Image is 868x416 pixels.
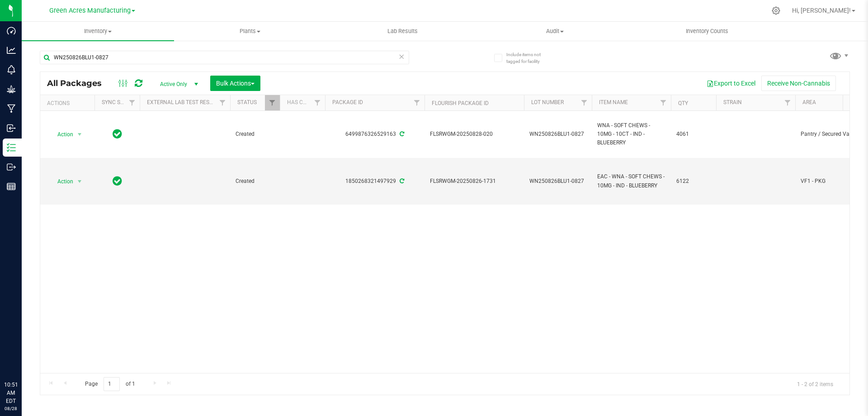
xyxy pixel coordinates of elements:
[430,130,519,139] span: FLSRWGM-20250828-020
[7,26,16,35] inline-svg: Dashboard
[7,143,16,152] inline-svg: Inventory
[780,95,795,110] a: Filter
[398,131,404,137] span: Sync from Compliance System
[74,128,85,141] span: select
[801,177,858,186] span: VF1 - PKG
[324,177,426,186] div: 1850268321497929
[7,163,16,172] inline-svg: Outbound
[40,51,409,64] input: Search Package ID, Item Name, SKU, Lot or Part Number...
[215,95,230,110] a: Filter
[49,7,131,14] span: Green Acres Manufacturing
[22,27,174,35] span: Inventory
[7,46,16,55] inline-svg: Analytics
[432,100,489,106] a: Flourish Package ID
[280,95,325,111] th: Has COA
[102,99,137,105] a: Sync Status
[113,128,122,140] span: In Sync
[113,175,122,187] span: In Sync
[326,22,479,41] a: Lab Results
[77,377,142,391] span: Page of 1
[237,99,257,105] a: Status
[4,381,18,405] p: 10:51 AM EDT
[531,99,564,105] a: Lot Number
[801,130,858,139] span: Pantry / Secured Vault
[723,99,742,105] a: Strain
[676,130,711,139] span: 4061
[790,377,840,391] span: 1 - 2 of 2 items
[577,95,592,110] a: Filter
[506,51,552,65] span: Include items not tagged for facility
[104,377,120,391] input: 1
[597,172,665,190] span: EAC - WNA - SOFT CHEWS - 10MG - IND - BLUEBERRY
[210,76,260,91] button: Bulk Actions
[49,175,74,188] span: Action
[7,124,16,133] inline-svg: Inbound
[479,22,631,41] a: Audit
[125,95,140,110] a: Filter
[9,344,36,371] iframe: Resource center
[310,95,325,110] a: Filter
[7,182,16,191] inline-svg: Reports
[674,27,741,35] span: Inventory Counts
[74,175,85,188] span: select
[792,7,851,14] span: Hi, [PERSON_NAME]!
[47,100,91,106] div: Actions
[410,95,425,110] a: Filter
[147,99,218,105] a: External Lab Test Result
[597,121,665,148] span: WNA - SOFT CHEWS - 10MG - 10CT - IND - BLUEBERRY
[265,95,280,110] a: Filter
[678,100,688,106] a: Qty
[7,85,16,94] inline-svg: Grow
[332,99,363,105] a: Package ID
[49,128,74,141] span: Action
[47,78,111,88] span: All Packages
[761,76,836,91] button: Receive Non-Cannabis
[479,27,631,35] span: Audit
[4,405,18,412] p: 08/28
[7,65,16,74] inline-svg: Monitoring
[22,22,174,41] a: Inventory
[398,178,404,184] span: Sync from Compliance System
[529,130,586,139] span: WN250826BLU1-0827
[375,27,430,35] span: Lab Results
[676,177,711,186] span: 6122
[236,177,274,186] span: Created
[236,130,274,139] span: Created
[175,27,326,35] span: Plants
[430,177,519,186] span: FLSRWGM-20250826-1731
[802,99,816,105] a: Area
[324,130,426,139] div: 6499876326529163
[216,80,255,87] span: Bulk Actions
[174,22,326,41] a: Plants
[656,95,671,110] a: Filter
[631,22,783,41] a: Inventory Counts
[701,76,761,91] button: Export to Excel
[398,51,405,62] span: Clear
[7,104,16,113] inline-svg: Manufacturing
[770,6,782,15] div: Manage settings
[599,99,628,105] a: Item Name
[529,177,586,186] span: WN250826BLU1-0827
